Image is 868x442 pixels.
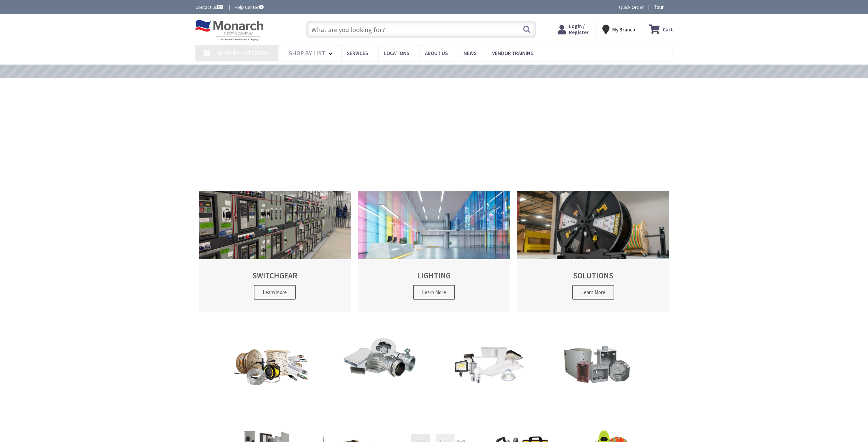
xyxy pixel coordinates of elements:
[218,341,326,421] a: Wiring Shop
[612,26,635,33] strong: My Branch
[327,334,432,419] a: Conduit, Fittings, Bodies, Raceways Shop
[529,271,658,280] h2: SOLUTIONS
[358,191,510,312] a: LIGHTING Learn More
[195,20,264,41] img: Monarch Electric Company
[217,49,269,57] span: Shop By Category
[306,21,536,38] input: What are you looking for?
[370,271,498,280] h2: LIGHTING
[195,4,224,11] a: Contact us
[257,403,286,417] span: Shop
[558,23,589,36] a: Login / Register
[254,285,296,300] span: Learn More
[517,191,670,312] a: SOLUTIONS Learn More
[211,271,339,280] h2: SWITCHGEAR
[425,50,448,56] span: About Us
[199,191,351,312] a: SWITCHGEAR Learn More
[365,402,395,415] span: Shop
[374,68,494,75] a: VIEW OUR VIDEO TRAINING LIBRARY
[439,390,538,397] h2: Lighting
[384,50,409,56] span: Locations
[654,4,671,10] span: Tour
[473,402,503,415] span: Shop
[331,383,429,397] h2: Conduit, Fittings, Bodies, Raceways
[413,285,455,300] span: Learn More
[547,390,646,397] h2: Enclosures & Boxes
[221,391,323,398] h2: Wiring
[663,23,673,36] strong: Cart
[235,4,264,11] a: Help Center
[569,23,589,36] span: Login / Register
[492,50,534,56] span: Vendor Training
[582,402,611,415] span: Shop
[602,23,635,36] div: My Branch
[649,23,673,36] a: Cart
[464,50,476,56] span: News
[544,341,649,419] a: Enclosures & Boxes Shop
[289,49,325,57] span: Shop By List
[572,285,614,300] span: Learn More
[619,4,644,11] a: Quick Order
[436,341,541,419] a: Lighting Shop
[347,50,368,56] span: Services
